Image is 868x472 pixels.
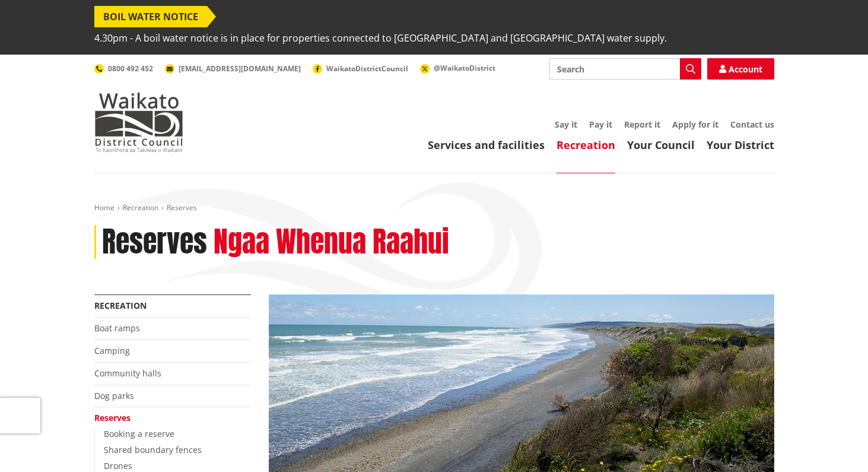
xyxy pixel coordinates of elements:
[104,444,202,455] a: Shared boundary fences
[94,322,140,334] a: Boat ramps
[108,64,153,74] span: 0800 492 452
[104,460,132,471] a: Drones
[94,300,147,311] a: Recreation
[313,64,408,74] a: WaikatoDistrictCouncil
[167,202,197,213] span: Reserves
[624,119,660,130] a: Report it
[627,138,695,152] a: Your Council
[326,64,408,74] span: WaikatoDistrictCouncil
[214,225,449,259] h2: Ngaa Whenua Raahui
[94,202,115,213] a: Home
[420,63,495,73] a: @WaikatoDistrict
[94,64,153,74] a: 0800 492 452
[707,138,774,152] a: Your District
[555,119,577,130] a: Say it
[428,138,545,152] a: Services and facilities
[94,27,667,49] span: 4.30pm - A boil water notice is in place for properties connected to [GEOGRAPHIC_DATA] and [GEOGR...
[557,138,615,152] a: Recreation
[94,412,131,423] a: Reserves
[672,119,718,130] a: Apply for it
[123,202,158,213] a: Recreation
[102,225,207,259] h1: Reserves
[94,203,774,213] nav: breadcrumb
[707,58,774,80] a: Account
[104,428,174,439] a: Booking a reserve
[94,93,183,152] img: Waikato District Council - Te Kaunihera aa Takiwaa o Waikato
[434,63,495,73] span: @WaikatoDistrict
[549,58,701,80] input: Search input
[165,64,301,74] a: [EMAIL_ADDRESS][DOMAIN_NAME]
[94,345,130,356] a: Camping
[179,64,301,74] span: [EMAIL_ADDRESS][DOMAIN_NAME]
[730,119,774,130] a: Contact us
[589,119,612,130] a: Pay it
[94,6,207,27] span: BOIL WATER NOTICE
[94,368,161,379] a: Community halls
[94,390,134,401] a: Dog parks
